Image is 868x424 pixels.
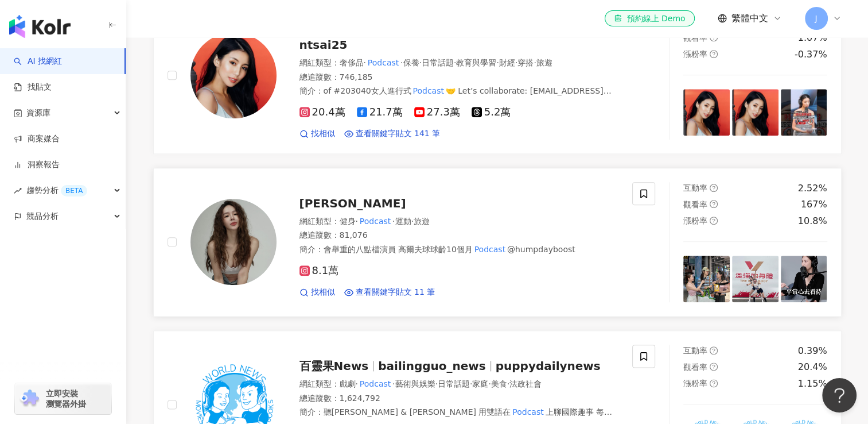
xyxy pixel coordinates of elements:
img: post-image [732,256,779,302]
a: searchAI 找網紅 [14,56,62,67]
span: 20.4萬 [299,106,345,118]
span: 穿搭 [517,58,534,67]
span: 互動率 [683,346,707,355]
div: 1.15% [798,377,827,390]
span: 戲劇 [340,379,356,388]
div: 20.4% [798,361,827,373]
span: · [392,217,395,226]
span: 27.3萬 [414,106,460,118]
span: · [419,58,421,67]
span: question-circle [710,200,718,208]
span: 奢侈品 [340,58,364,67]
span: · [356,217,358,226]
mark: Podcast [366,56,400,69]
mark: Podcast [358,377,392,390]
img: post-image [781,256,827,302]
a: 查看關鍵字貼文 141 筆 [344,128,441,140]
div: 網紅類型 ： [299,57,619,69]
a: 查看關鍵字貼文 11 筆 [344,287,435,298]
span: 日常話題 [438,379,470,388]
span: 法政社會 [509,379,542,388]
span: question-circle [710,33,718,41]
span: 查看關鍵字貼文 11 筆 [356,287,435,298]
span: question-circle [710,363,718,371]
span: 5.2萬 [472,106,511,118]
div: 總追蹤數 ： 1,624,792 [299,393,619,404]
span: · [454,58,456,67]
span: 8.1萬 [299,265,339,277]
div: 10.8% [798,215,827,228]
img: logo [9,15,71,38]
span: 觀看率 [683,200,707,209]
iframe: Help Scout Beacon - Open [822,378,857,413]
span: question-circle [710,346,718,354]
span: 21.7萬 [357,106,403,118]
img: post-image [683,89,730,136]
span: 觀看率 [683,363,707,372]
span: · [515,58,517,67]
mark: Podcast [511,406,545,418]
img: post-image [781,89,827,136]
span: @humpdayboost [507,245,575,254]
span: 簡介 ： [299,243,575,256]
a: 洞察報告 [14,159,60,171]
mark: Podcast [358,215,392,228]
span: 旅遊 [536,58,552,67]
span: question-circle [710,50,718,58]
span: 趨勢分析 [26,178,87,203]
span: · [411,217,413,226]
span: · [470,379,472,388]
span: 漲粉率 [683,379,707,388]
div: BETA [61,185,87,196]
div: 預約線上 Demo [614,13,685,24]
span: 觀看率 [683,33,707,43]
span: 聽[PERSON_NAME] & [PERSON_NAME] 用雙語在 [324,407,511,417]
span: · [392,379,395,388]
span: 保養 [403,58,419,67]
span: 立即安裝 瀏覽器外掛 [46,388,86,409]
span: question-circle [710,379,718,387]
img: post-image [732,89,779,136]
div: 2.52% [798,182,827,195]
span: · [435,379,437,388]
span: 互動率 [683,183,707,192]
span: · [400,58,403,67]
div: 網紅類型 ： [299,216,619,228]
img: post-image [683,256,730,302]
span: · [507,379,509,388]
a: KOL Avatar[PERSON_NAME]網紅類型：健身·Podcast·運動·旅遊總追蹤數：81,076簡介：會舉重的八點檔演員 高爾夫球球齡10個月Podcast@humpdayboos... [153,168,842,317]
span: · [488,379,491,388]
span: question-circle [710,217,718,225]
span: 繁體中文 [731,12,768,25]
span: · [496,58,499,67]
span: question-circle [710,184,718,192]
span: 日常話題 [422,58,454,67]
img: KOL Avatar [190,32,277,118]
span: · [534,58,536,67]
span: 教育與學習 [456,58,496,67]
a: 找相似 [299,287,335,298]
span: · [356,379,358,388]
span: 找相似 [311,287,335,298]
img: KOL Avatar [190,199,277,285]
div: 網紅類型 ： [299,379,619,390]
a: 預約線上 Demo [605,10,694,26]
span: 找相似 [311,128,335,140]
span: 漲粉率 [683,216,707,225]
span: · [364,58,366,67]
span: 藝術與娛樂 [395,379,435,388]
span: 漲粉率 [683,49,707,59]
div: 總追蹤數 ： 81,076 [299,230,619,241]
span: 美食 [491,379,507,388]
mark: Podcast [411,84,446,97]
span: puppydailynews [496,359,601,373]
span: 財經 [499,58,515,67]
span: 旅遊 [414,217,430,226]
span: 🤝 Let’s collaborate: [EMAIL_ADDRESS][DOMAIN_NAME] [299,86,612,107]
span: J [815,12,817,25]
div: 1.07% [798,32,827,44]
div: 0.39% [798,345,827,357]
span: 健身 [340,217,356,226]
span: ntsai25 [299,38,348,52]
div: -0.37% [795,48,827,61]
